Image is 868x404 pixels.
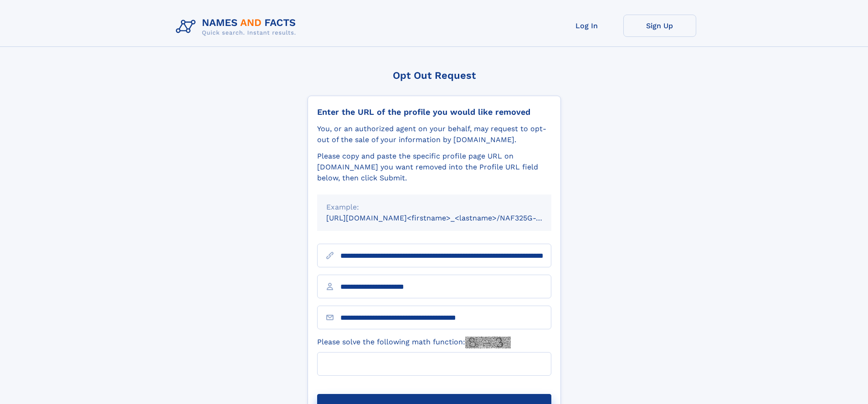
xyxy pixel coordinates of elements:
div: Please copy and paste the specific profile page URL on [DOMAIN_NAME] you want removed into the Pr... [317,151,551,184]
a: Sign Up [623,15,696,37]
div: Example: [326,202,542,213]
div: Opt Out Request [308,70,561,81]
label: Please solve the following math function: [317,337,511,348]
small: [URL][DOMAIN_NAME]<firstname>_<lastname>/NAF325G-xxxxxxxx [326,214,569,222]
img: Logo Names and Facts [172,15,303,39]
div: You, or an authorized agent on your behalf, may request to opt-out of the sale of your informatio... [317,123,551,145]
div: Enter the URL of the profile you would like removed [317,107,551,117]
a: Log In [550,15,623,37]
